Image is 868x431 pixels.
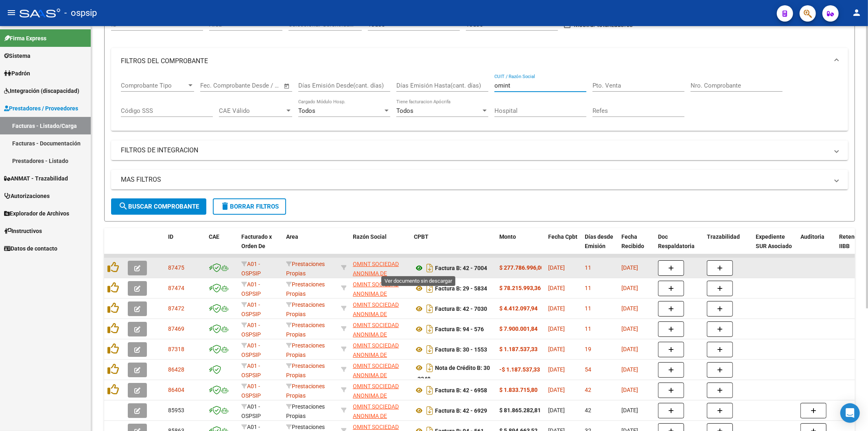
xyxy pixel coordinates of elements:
[168,285,184,291] span: 87474
[4,244,57,253] span: Datos de contacto
[752,228,797,264] datatable-header-cell: Expediente SUR Asociado
[4,69,30,78] span: Padrón
[241,403,261,419] span: A01 - OSPSIP
[585,366,591,373] span: 54
[840,403,860,423] div: Open Intercom Messenger
[435,306,487,312] strong: Factura B: 42 - 7030
[621,325,638,332] span: [DATE]
[545,228,582,264] datatable-header-cell: Fecha Cpbt
[435,265,487,271] strong: Factura B: 42 - 7004
[585,387,591,393] span: 42
[396,107,413,114] span: Todos
[234,82,273,89] input: End date
[213,198,286,215] button: Borrar Filtros
[548,325,565,332] span: [DATE]
[121,175,829,184] mat-panel-title: MAS FILTROS
[424,343,435,356] i: Descargar documento
[353,261,399,286] span: OMINT SOCIEDAD ANONIMA DE SERVICIOS
[499,387,538,393] strong: $ 1.833.715,80
[286,233,298,240] span: Area
[286,261,325,277] span: Prestaciones Propias
[118,203,199,210] span: Buscar Comprobante
[621,264,638,271] span: [DATE]
[621,407,638,413] span: [DATE]
[424,282,435,295] i: Descargar documento
[655,228,704,264] datatable-header-cell: Doc Respaldatoria
[241,281,261,297] span: A01 - OSPSIP
[241,261,261,277] span: A01 - OSPSIP
[219,107,285,114] span: CAE Válido
[286,403,325,419] span: Prestaciones Propias
[435,387,487,394] strong: Factura B: 42 - 6958
[707,233,740,240] span: Trazabilidad
[353,259,407,277] div: 30550245309
[286,281,325,297] span: Prestaciones Propias
[353,281,399,306] span: OMINT SOCIEDAD ANONIMA DE SERVICIOS
[168,325,184,332] span: 87469
[499,264,544,271] strong: $ 277.786.996,00
[4,191,50,200] span: Autorizaciones
[168,387,184,393] span: 86404
[585,285,591,291] span: 11
[4,174,68,183] span: ANMAT - Trazabilidad
[111,74,848,131] div: FILTROS DEL COMPROBANTE
[4,226,42,235] span: Instructivos
[756,233,792,249] span: Expediente SUR Asociado
[499,407,541,413] strong: $ 81.865.282,81
[800,233,824,240] span: Auditoria
[585,325,591,332] span: 11
[111,198,206,215] button: Buscar Comprobante
[797,228,836,264] datatable-header-cell: Auditoria
[424,262,435,275] i: Descargar documento
[839,233,866,249] span: Retencion IIBB
[121,146,829,155] mat-panel-title: FILTROS DE INTEGRACION
[435,285,487,292] strong: Factura B: 29 - 5834
[353,403,399,429] span: OMINT SOCIEDAD ANONIMA DE SERVICIOS
[658,233,695,249] span: Doc Respaldatoria
[353,341,407,358] div: 30550245309
[111,141,848,160] mat-expansion-panel-header: FILTROS DE INTEGRACION
[414,365,490,382] strong: Nota de Crédito B: 30 - 3248
[618,228,655,264] datatable-header-cell: Fecha Recibido
[548,346,565,352] span: [DATE]
[286,342,325,358] span: Prestaciones Propias
[286,383,325,399] span: Prestaciones Propias
[499,305,538,312] strong: $ 4.412.097,94
[165,228,206,264] datatable-header-cell: ID
[168,366,184,373] span: 86428
[283,228,338,264] datatable-header-cell: Area
[220,201,230,211] mat-icon: delete
[353,301,399,327] span: OMINT SOCIEDAD ANONIMA DE SERVICIOS
[704,228,752,264] datatable-header-cell: Trazabilidad
[621,346,638,352] span: [DATE]
[168,233,173,240] span: ID
[206,228,238,264] datatable-header-cell: CAE
[548,264,565,271] span: [DATE]
[353,402,407,419] div: 30550245309
[353,322,399,347] span: OMINT SOCIEDAD ANONIMA DE SERVICIOS
[353,300,407,317] div: 30550245309
[424,302,435,315] i: Descargar documento
[548,305,565,312] span: [DATE]
[220,203,279,210] span: Borrar Filtros
[548,387,565,393] span: [DATE]
[585,264,591,271] span: 11
[548,285,565,291] span: [DATE]
[7,8,16,18] mat-icon: menu
[424,323,435,336] i: Descargar documento
[168,407,184,413] span: 85953
[621,285,638,291] span: [DATE]
[585,305,591,312] span: 11
[241,383,261,399] span: A01 - OSPSIP
[585,233,613,249] span: Días desde Emisión
[118,201,128,211] mat-icon: search
[241,322,261,338] span: A01 - OSPSIP
[414,233,429,240] span: CPBT
[621,305,638,312] span: [DATE]
[209,233,219,240] span: CAE
[241,342,261,358] span: A01 - OSPSIP
[621,387,638,393] span: [DATE]
[111,170,848,189] mat-expansion-panel-header: MAS FILTROS
[353,382,407,399] div: 30550245309
[238,228,283,264] datatable-header-cell: Facturado x Orden De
